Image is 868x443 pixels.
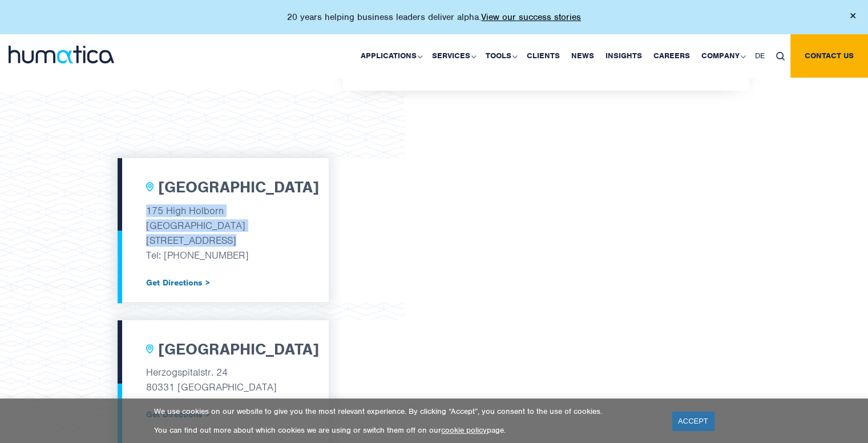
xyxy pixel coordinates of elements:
[426,34,480,78] a: Services
[749,34,770,78] a: DE
[566,34,600,78] a: News
[146,218,300,233] p: [GEOGRAPHIC_DATA]
[755,51,765,61] span: DE
[146,248,300,263] p: Tel: [PHONE_NUMBER]
[600,34,648,78] a: Insights
[146,380,300,394] p: 80331 [GEOGRAPHIC_DATA]
[154,425,658,435] p: You can find out more about which cookies we are using or switch them off on our page.
[146,203,300,218] p: 175 High Holborn
[672,412,714,430] a: ACCEPT
[696,34,749,78] a: Company
[146,233,300,248] p: [STREET_ADDRESS]
[158,178,319,198] h2: [GEOGRAPHIC_DATA]
[648,34,696,78] a: Careers
[776,52,785,61] img: search_icon
[441,425,487,435] a: cookie policy
[790,34,868,78] a: Contact us
[480,34,521,78] a: Tools
[521,34,566,78] a: Clients
[146,278,300,287] a: Get Directions >
[158,340,319,360] h2: [GEOGRAPHIC_DATA]
[287,11,581,23] p: 20 years helping business leaders deliver alpha.
[9,46,114,63] img: logo
[154,406,658,416] p: We use cookies on our website to give you the most relevant experience. By clicking “Accept”, you...
[481,11,581,23] a: View our success stories
[355,34,426,78] a: Applications
[146,365,300,380] p: Herzogspitalstr. 24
